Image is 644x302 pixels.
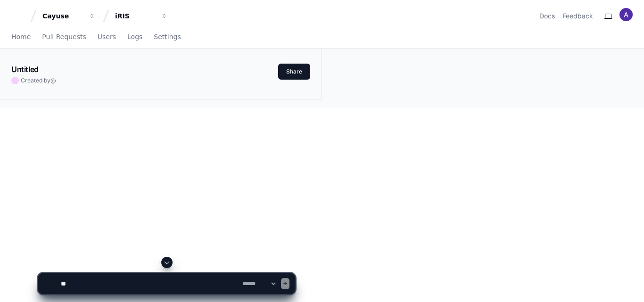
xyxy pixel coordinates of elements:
button: iRIS [111,8,172,24]
h1: Untitled [11,64,39,75]
img: ACg8ocKp9NJU86AhYPm5j5-XWfHYmonV8TnT7jeP4OqaAC7h51ntMQ=s96-c [619,8,633,21]
div: iRIS [115,11,156,21]
span: Created by [21,77,56,84]
a: Docs [539,11,555,21]
span: Settings [154,34,181,40]
span: Pull Requests [42,34,86,40]
button: Feedback [562,11,593,21]
button: Cayuse [39,8,99,24]
a: Settings [154,26,181,48]
div: Cayuse [42,11,83,21]
span: Home [11,34,31,40]
span: Users [98,34,116,40]
a: Home [11,26,31,48]
a: Pull Requests [42,26,86,48]
a: Logs [127,26,142,48]
a: Users [98,26,116,48]
span: @ [50,77,56,84]
span: Logs [127,34,142,40]
button: Share [278,64,310,80]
